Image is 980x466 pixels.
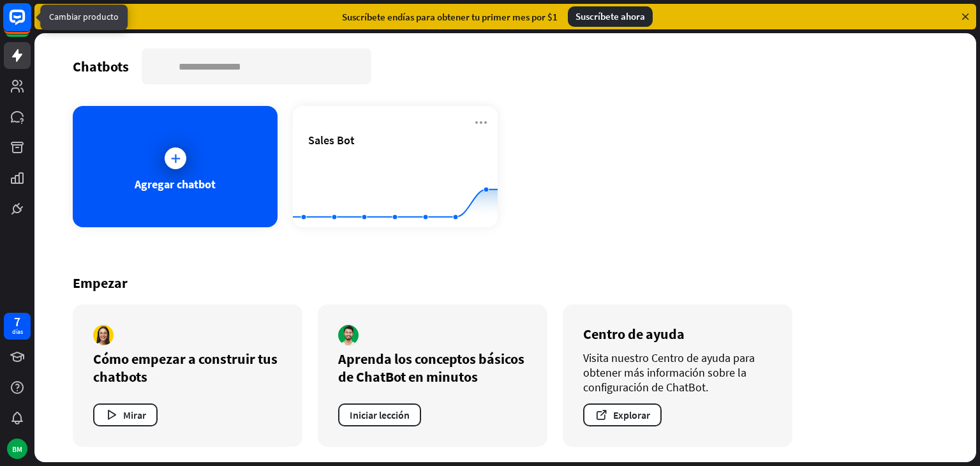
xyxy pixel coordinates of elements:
[93,350,278,386] font: Cómo empezar a construir tus chatbots
[12,327,23,336] font: días
[575,10,645,22] font: Suscríbete ahora
[342,11,397,23] font: Suscríbete en
[93,325,114,345] img: autor
[583,350,755,395] font: Visita nuestro Centro de ayuda para obtener más información sobre la configuración de ChatBot.
[10,5,48,43] button: Abrir el widget de chat LiveChat
[397,11,558,23] font: días para obtener tu primer mes por $1
[308,133,355,147] span: Sales Bot
[583,325,685,343] font: Centro de ayuda
[350,409,410,421] font: Iniciar lección
[338,403,421,426] button: Iniciar lección
[338,325,359,345] img: autor
[135,177,216,192] font: Agregar chatbot
[14,313,20,329] font: 7
[73,57,129,75] font: Chatbots
[583,403,662,426] button: Explorar
[613,409,650,421] font: Explorar
[338,350,524,386] font: Aprenda los conceptos básicos de ChatBot en minutos
[4,313,31,340] a: 7 días
[123,409,146,421] font: Mirar
[93,403,158,426] button: Mirar
[73,274,128,292] font: Empezar
[12,444,22,454] font: BM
